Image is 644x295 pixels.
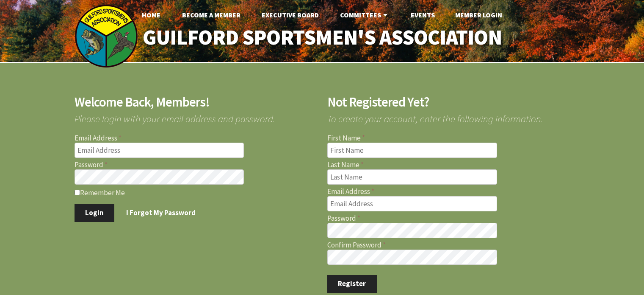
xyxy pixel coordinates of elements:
[327,169,497,185] input: Last Name
[75,96,317,109] h2: Welcome Back, Members!
[75,188,317,197] label: Remember Me
[327,96,570,109] h2: Not Registered Yet?
[75,109,317,124] span: Please login with your email address and password.
[327,135,570,142] label: First Name
[327,275,377,293] button: Register
[124,20,520,56] a: Guilford Sportsmen's Association
[116,204,207,222] a: I Forgot My Password
[327,196,497,211] input: Email Address
[75,190,80,195] input: Remember Me
[75,143,244,158] input: Email Address
[333,6,396,23] a: Committees
[255,6,326,23] a: Executive Board
[175,6,247,23] a: Become A Member
[75,135,317,142] label: Email Address
[75,204,115,222] button: Login
[327,242,570,249] label: Confirm Password
[327,143,497,158] input: First Name
[448,6,509,23] a: Member Login
[75,161,317,169] label: Password
[327,188,570,195] label: Email Address
[135,6,167,23] a: Home
[327,215,570,222] label: Password
[404,6,442,23] a: Events
[327,109,570,124] span: To create your account, enter the following information.
[327,161,570,169] label: Last Name
[75,4,138,68] img: logo_sm.png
